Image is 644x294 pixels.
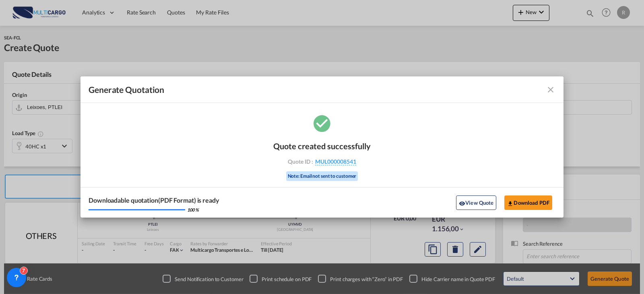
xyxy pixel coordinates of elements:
div: Downloadable quotation(PDF Format) is ready [89,196,219,205]
div: 100 % [187,207,199,213]
div: Quote created successfully [273,141,371,151]
md-icon: icon-close fg-AAA8AD cursor m-0 [546,85,555,95]
button: icon-eyeView Quote [456,195,496,210]
md-icon: icon-download [507,200,514,207]
md-icon: icon-checkbox-marked-circle [312,113,332,133]
span: Generate Quotation [89,84,164,95]
md-icon: icon-eye [459,200,465,207]
span: MUL000008541 [315,158,356,165]
div: Note: Email not sent to customer [286,171,358,181]
md-dialog: Generate Quotation Quote ... [80,76,563,218]
div: Quote ID : [275,158,369,165]
button: Download PDF [504,195,552,210]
